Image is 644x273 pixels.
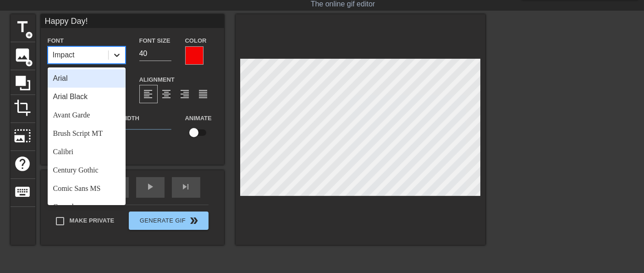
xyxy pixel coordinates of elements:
div: Century Gothic [48,161,126,179]
label: Font Size [139,36,171,45]
label: Color [185,36,207,45]
span: title [14,18,32,36]
span: photo_size_select_large [14,127,32,145]
div: Calibri [48,143,126,161]
span: keyboard [14,183,32,201]
span: format_align_right [180,89,191,100]
label: Alignment [139,75,175,84]
span: format_align_center [161,89,172,100]
span: Generate Gif [132,215,204,226]
div: Impact [53,50,75,61]
span: help [14,155,32,173]
span: crop [14,99,32,117]
span: double_arrow [188,215,199,226]
span: format_align_justify [198,89,209,100]
span: format_align_left [143,89,154,100]
span: add_circle [26,31,33,39]
div: Comic Sans MS [48,179,126,198]
div: Brush Script MT [48,124,126,143]
div: Arial [48,69,126,88]
span: play_arrow [145,181,156,192]
label: Font [48,36,64,45]
div: Avant Garde [48,106,126,124]
button: Generate Gif [129,212,208,230]
div: Arial Black [48,88,126,106]
span: image [14,46,32,64]
span: skip_next [181,181,192,192]
div: Consolas [48,198,126,216]
span: add_circle [26,59,33,67]
span: Make Private [70,216,115,225]
label: Animate [185,114,212,123]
